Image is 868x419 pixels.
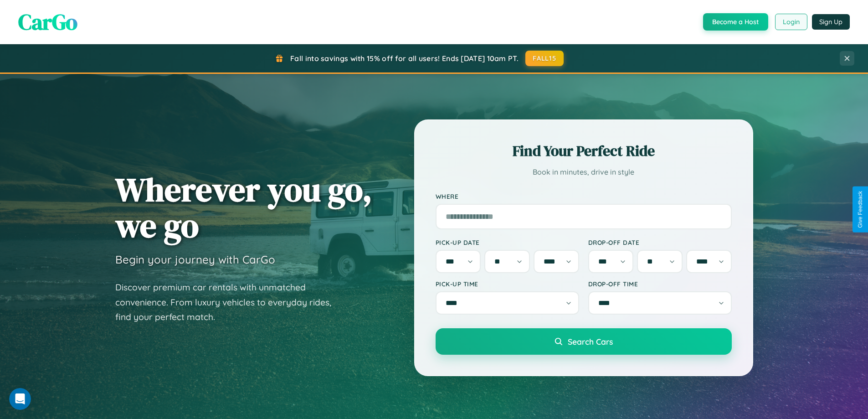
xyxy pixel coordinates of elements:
span: CarGo [18,7,77,37]
p: Discover premium car rentals with unmatched convenience. From luxury vehicles to everyday rides, ... [115,280,343,325]
button: FALL15 [525,51,564,66]
h3: Begin your journey with CarGo [115,253,275,266]
button: Sign Up [812,14,850,30]
label: Pick-up Date [436,238,579,246]
label: Drop-off Date [588,238,732,246]
h2: Find Your Perfect Ride [436,141,732,161]
label: Pick-up Time [436,280,579,288]
button: Search Cars [436,328,732,355]
span: Search Cars [568,336,613,347]
h1: Wherever you go, we go [115,171,372,243]
button: Become a Host [703,13,768,31]
label: Where [436,192,732,200]
div: Give Feedback [857,191,863,228]
label: Drop-off Time [588,280,732,288]
p: Book in minutes, drive in style [436,166,732,179]
span: Fall into savings with 15% off for all users! Ends [DATE] 10am PT. [290,54,519,63]
button: Login [775,14,807,30]
iframe: Intercom live chat [9,388,31,410]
